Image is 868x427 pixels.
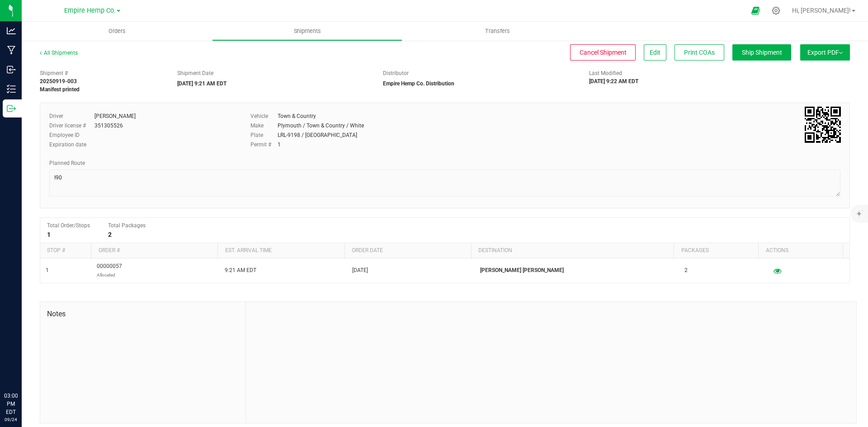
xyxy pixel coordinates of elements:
th: Actions [758,243,843,258]
a: Orders [22,22,212,41]
strong: Empire Hemp Co. Distribution [383,80,454,87]
span: Shipments [282,27,333,35]
button: Export PDF [800,44,850,61]
span: [DATE] [352,266,368,275]
label: Shipment Date [177,69,213,77]
th: Est. arrival time [217,243,344,258]
span: Shipment # [40,69,164,77]
p: Allocated [97,271,122,279]
div: Manage settings [770,6,782,15]
button: Edit [644,44,666,61]
span: Empire Hemp Co. [64,7,116,14]
label: Plate [250,131,278,139]
span: Open Ecommerce Menu [745,2,766,19]
span: Export PDF [807,49,843,56]
div: 351305526 [94,122,123,130]
th: Stop # [40,243,91,258]
span: 2 [684,266,688,275]
span: Planned Route [49,160,85,166]
div: [PERSON_NAME] [94,112,136,120]
button: Ship Shipment [732,44,791,61]
a: Transfers [402,22,593,41]
label: Expiration date [49,141,94,149]
strong: 20250919-003 [40,78,77,84]
span: Edit [650,49,660,56]
p: [PERSON_NAME] [PERSON_NAME] [480,266,674,275]
button: Cancel Shipment [570,44,636,61]
th: Destination [471,243,674,258]
label: Permit # [250,141,278,149]
inline-svg: Analytics [7,26,16,35]
strong: 1 [47,231,51,238]
iframe: Resource center unread badge [27,353,38,364]
span: Transfers [473,27,522,35]
iframe: Resource center [9,355,36,382]
span: Hi, [PERSON_NAME]! [792,7,851,14]
th: Packages [674,243,758,258]
button: Print COAs [675,44,724,61]
p: 03:00 PM EDT [4,392,18,416]
span: 9:21 AM EDT [225,266,256,275]
span: 00000057 [97,262,122,279]
label: Make [250,122,278,130]
label: Driver [49,112,94,120]
strong: [DATE] 9:21 AM EDT [177,80,226,87]
span: 1 [46,266,49,275]
strong: 2 [108,231,112,238]
p: 09/24 [4,416,18,423]
span: Print COAs [684,49,715,56]
span: Cancel Shipment [580,49,627,56]
label: Last Modified [589,69,622,77]
div: 1 [278,141,281,149]
strong: [DATE] 9:22 AM EDT [589,78,638,84]
span: Ship Shipment [742,49,782,56]
span: Total Packages [108,222,146,229]
inline-svg: Inventory [7,84,16,94]
img: Scan me! [805,107,841,143]
inline-svg: Manufacturing [7,46,16,55]
th: Order date [344,243,471,258]
span: Orders [96,27,138,35]
div: Town & Country [278,112,316,120]
qrcode: 20250919-003 [805,107,841,143]
div: LRL-9198 / [GEOGRAPHIC_DATA] [278,131,357,139]
label: Distributor [383,69,409,77]
span: Notes [47,309,239,319]
label: Driver license # [49,122,94,130]
strong: Manifest printed [40,86,80,93]
a: Shipments [212,22,402,41]
inline-svg: Outbound [7,104,16,113]
span: Total Order/Stops [47,222,90,229]
label: Employee ID [49,131,94,139]
label: Vehicle [250,112,278,120]
inline-svg: Inbound [7,65,16,74]
a: All Shipments [40,50,78,56]
th: Order # [91,243,217,258]
div: Plymouth / Town & Country / White [278,122,364,130]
